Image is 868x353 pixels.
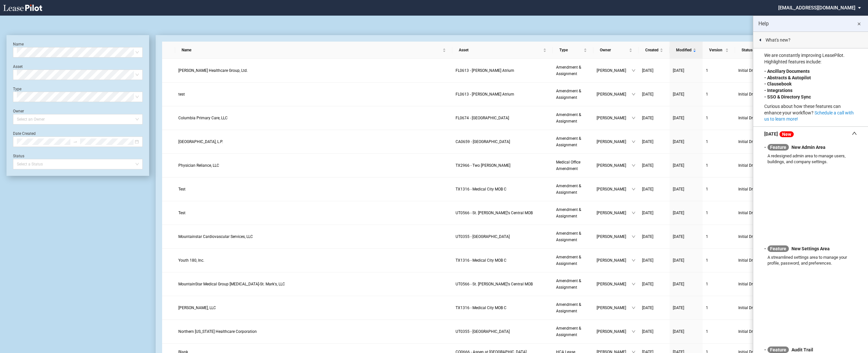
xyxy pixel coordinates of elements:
[178,138,449,145] a: [GEOGRAPHIC_DATA], L.P.
[738,162,777,169] span: Initial Draft
[632,187,636,191] span: down
[13,42,24,46] label: Name
[738,210,777,216] span: Initial Draft
[673,257,699,264] a: [DATE]
[73,139,77,144] span: to
[706,211,708,215] span: 1
[642,281,666,287] a: [DATE]
[632,211,636,215] span: down
[559,47,582,53] span: Type
[642,211,653,215] span: [DATE]
[642,115,666,121] a: [DATE]
[706,281,732,287] a: 1
[632,306,636,310] span: down
[456,234,510,239] span: UT0355 - North Medical Building
[673,91,699,98] a: [DATE]
[182,47,442,53] span: Name
[597,138,632,145] span: [PERSON_NAME]
[673,211,684,215] span: [DATE]
[673,138,699,145] a: [DATE]
[597,281,632,287] span: [PERSON_NAME]
[706,329,708,334] span: 1
[632,330,636,333] span: down
[456,139,510,144] span: CA0659 - Mission Oaks
[706,92,708,97] span: 1
[456,328,550,335] a: UT0355 - [GEOGRAPHIC_DATA]
[178,139,223,144] span: Good Samaritan Hospital, L.P.
[13,64,23,69] label: Asset
[738,233,777,240] span: Initial Draft
[706,162,732,169] a: 1
[456,115,550,121] a: FL0674 - [GEOGRAPHIC_DATA]
[706,328,732,335] a: 1
[556,255,581,266] span: Amendment & Assignment
[632,92,636,96] span: down
[673,328,699,335] a: [DATE]
[597,67,632,74] span: [PERSON_NAME]
[178,186,449,192] a: Test
[556,254,590,267] a: Amendment & Assignment
[706,138,732,145] a: 1
[673,258,684,263] span: [DATE]
[597,305,632,311] span: [PERSON_NAME]
[456,92,514,97] span: FL0613 - Kendall Atrium
[642,257,666,264] a: [DATE]
[632,235,636,239] span: down
[735,42,784,59] th: Status
[738,281,777,287] span: Initial Draft
[706,116,708,120] span: 1
[175,42,453,59] th: Name
[642,329,653,334] span: [DATE]
[738,305,777,311] span: Initial Draft
[645,47,659,53] span: Created
[642,68,653,73] span: [DATE]
[673,281,699,287] a: [DATE]
[456,233,550,240] a: UT0355 - [GEOGRAPHIC_DATA]
[673,305,699,311] a: [DATE]
[178,328,449,335] a: Northern [US_STATE] Healthcare Corporation
[556,230,590,243] a: Amendment & Assignment
[456,306,506,310] span: TX1316 - Medical City MOB C
[632,163,636,167] span: down
[706,67,732,74] a: 1
[706,234,708,239] span: 1
[673,162,699,169] a: [DATE]
[597,328,632,335] span: [PERSON_NAME]
[642,163,653,168] span: [DATE]
[593,42,639,59] th: Owner
[673,115,699,121] a: [DATE]
[456,67,550,74] a: FL0613 - [PERSON_NAME] Atrium
[706,210,732,216] a: 1
[556,112,581,124] span: Amendment & Assignment
[642,234,653,239] span: [DATE]
[556,325,590,338] a: Amendment & Assignment
[556,160,580,171] span: Medical Office Amendment
[673,210,699,216] a: [DATE]
[673,233,699,240] a: [DATE]
[73,139,77,144] span: swap-right
[706,257,732,264] a: 1
[553,42,593,59] th: Type
[456,187,506,191] span: TX1316 - Medical City MOB C
[738,115,777,121] span: Initial Draft
[178,233,449,240] a: Mountainstar Cardiovascular Services, LLC
[456,116,509,120] span: FL0674 - Westside Medical Plaza
[738,67,777,74] span: Initial Draft
[456,211,533,215] span: UT0566 - St. Mark's Central MOB
[738,257,777,264] span: Initial Draft
[673,234,684,239] span: [DATE]
[597,91,632,98] span: [PERSON_NAME]
[642,162,666,169] a: [DATE]
[556,302,581,313] span: Amendment & Assignment
[456,162,550,169] a: TX2966 - Two [PERSON_NAME]
[706,115,732,121] a: 1
[556,65,581,76] span: Amendment & Assignment
[673,306,684,310] span: [DATE]
[706,282,708,286] span: 1
[556,135,590,148] a: Amendment & Assignment
[597,162,632,169] span: [PERSON_NAME]
[642,258,653,263] span: [DATE]
[706,258,708,263] span: 1
[709,47,724,53] span: Version
[738,138,777,145] span: Initial Draft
